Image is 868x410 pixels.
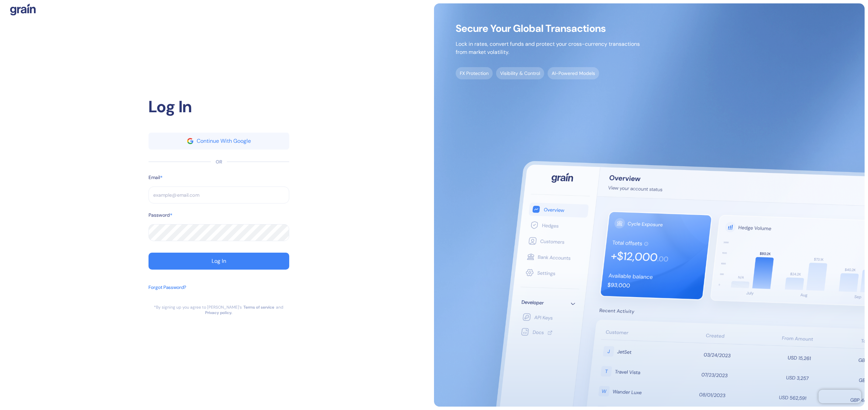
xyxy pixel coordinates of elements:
button: googleContinue With Google [149,133,289,150]
img: signup-main-image [434,3,865,407]
label: Password [149,212,170,219]
button: Log In [149,253,289,270]
input: example@email.com [149,187,289,203]
div: *By signing up you agree to [PERSON_NAME]’s [154,305,242,310]
span: FX Protection [456,67,493,79]
img: google [187,138,193,144]
div: and [276,305,283,310]
a: Terms of service [243,305,274,310]
div: Forgot Password? [149,284,186,291]
label: Email [149,174,160,181]
div: Log In [212,258,226,264]
p: Lock in rates, convert funds and protect your cross-currency transactions from market volatility. [456,40,640,56]
span: Visibility & Control [496,67,544,79]
button: Forgot Password? [149,280,186,305]
div: Log In [149,95,289,119]
div: OR [216,158,222,165]
iframe: Chatra live chat [818,390,861,403]
span: AI-Powered Models [548,67,599,79]
span: Secure Your Global Transactions [456,25,640,32]
a: Privacy policy. [205,310,232,315]
div: Continue With Google [197,138,251,144]
img: logo [10,3,36,16]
